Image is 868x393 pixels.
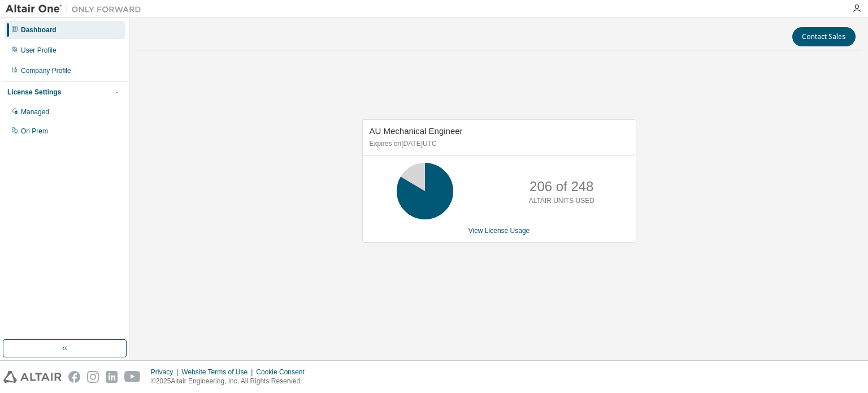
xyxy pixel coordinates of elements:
p: ALTAIR UNITS USED [529,196,594,206]
a: View License Usage [468,227,530,235]
div: License Settings [7,88,61,97]
p: 206 of 248 [530,177,593,196]
div: User Profile [21,46,57,55]
span: AU Mechanical Engineer [370,126,463,136]
img: facebook.svg [68,371,80,383]
img: linkedin.svg [106,371,118,383]
div: Website Terms of Use [181,368,256,377]
img: youtube.svg [124,371,141,383]
p: © 2025 Altair Engineering, Inc. All Rights Reserved. [151,377,311,386]
button: Contact Sales [792,27,856,46]
p: Expires on [DATE] UTC [370,139,626,149]
div: On Prem [21,127,48,136]
div: Privacy [151,368,181,377]
div: Managed [21,107,49,116]
div: Dashboard [21,25,57,34]
img: instagram.svg [87,371,99,383]
img: altair_logo.svg [3,371,62,383]
div: Cookie Consent [256,368,311,377]
img: Altair One [6,3,147,15]
div: Company Profile [21,66,71,75]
